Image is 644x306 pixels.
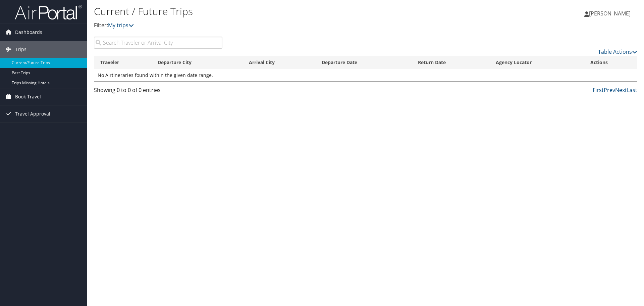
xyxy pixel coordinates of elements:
span: [PERSON_NAME] [589,10,631,17]
th: Actions [584,56,637,69]
a: Table Actions [598,48,637,55]
span: Trips [15,41,26,58]
a: Next [615,86,627,94]
th: Departure Date: activate to sort column descending [316,56,412,69]
span: Dashboards [15,24,42,41]
span: Book Travel [15,88,41,105]
span: Travel Approval [15,105,50,122]
input: Search Traveler or Arrival City [94,37,222,49]
a: My trips [108,21,134,29]
h1: Current / Future Trips [94,4,456,18]
td: No Airtineraries found within the given date range. [94,69,637,81]
a: Last [627,86,637,94]
th: Traveler: activate to sort column ascending [94,56,152,69]
a: [PERSON_NAME] [584,3,637,24]
th: Arrival City: activate to sort column ascending [243,56,316,69]
a: Prev [604,86,615,94]
th: Departure City: activate to sort column ascending [152,56,243,69]
a: First [593,86,604,94]
th: Return Date: activate to sort column ascending [412,56,490,69]
img: airportal-logo.png [15,4,82,20]
th: Agency Locator: activate to sort column ascending [490,56,584,69]
p: Filter: [94,21,456,30]
div: Showing 0 to 0 of 0 entries [94,86,222,97]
